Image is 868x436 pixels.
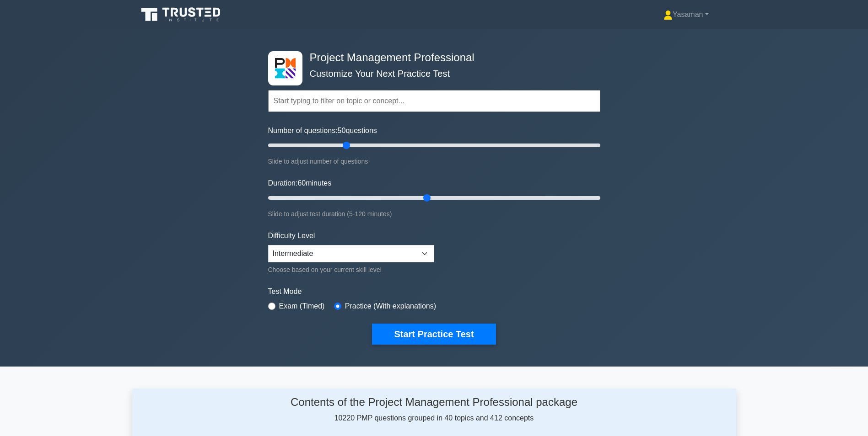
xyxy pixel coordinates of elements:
label: Duration: minutes [268,178,332,189]
h4: Contents of the Project Management Professional package [219,396,650,409]
a: Yasaman [642,5,730,24]
div: Slide to adjust test duration (5-120 minutes) [268,208,600,219]
div: 10220 PMP questions grouped in 40 topics and 412 concepts [219,396,650,424]
h4: Project Management Professional [306,51,555,64]
div: Choose based on your current skill level [268,264,434,275]
label: Number of questions: questions [268,125,377,136]
label: Exam (Timed) [279,301,325,312]
label: Practice (With explanations) [345,301,436,312]
button: Start Practice Test [372,324,496,345]
input: Start typing to filter on topic or concept... [268,90,600,112]
label: Test Mode [268,286,600,297]
label: Difficulty Level [268,230,315,241]
span: 60 [297,179,306,187]
div: Slide to adjust number of questions [268,156,600,167]
span: 50 [338,127,346,134]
